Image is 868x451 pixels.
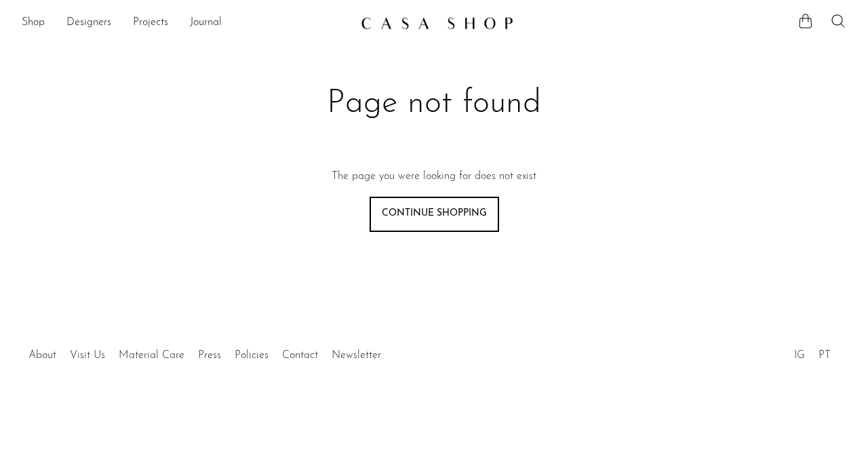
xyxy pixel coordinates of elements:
[70,350,105,361] a: Visit Us
[190,14,222,32] a: Journal
[818,350,831,361] a: PT
[198,350,221,361] a: Press
[119,350,184,361] a: Material Care
[282,350,318,361] a: Contact
[22,339,388,365] ul: Quick links
[22,12,350,35] ul: NEW HEADER MENU
[133,14,168,32] a: Projects
[370,197,499,232] a: Continue shopping
[22,12,350,35] nav: Desktop navigation
[66,14,111,32] a: Designers
[794,350,805,361] a: IG
[332,168,536,186] p: The page you were looking for does not exist
[28,350,56,361] a: About
[235,350,269,361] a: Policies
[218,83,650,125] h1: Page not found
[22,14,45,32] a: Shop
[787,339,837,365] ul: Social Medias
